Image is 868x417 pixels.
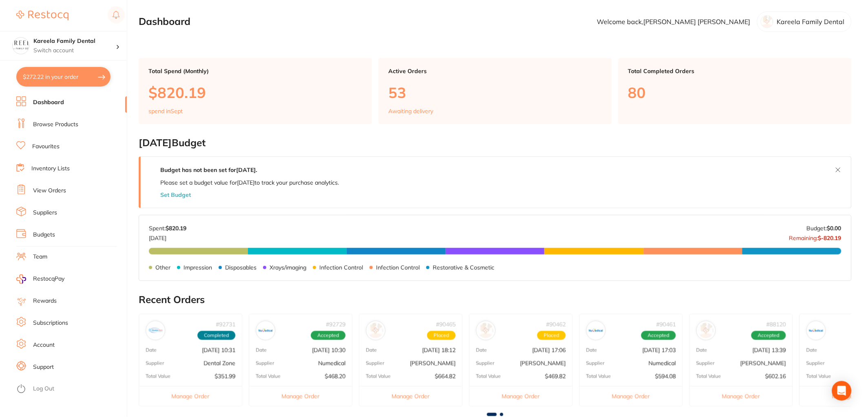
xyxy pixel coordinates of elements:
[808,323,824,338] img: Numedical
[655,373,676,379] p: $594.08
[33,187,66,195] a: View Orders
[476,373,501,379] p: Total Value
[388,108,433,114] p: Awaiting delivery
[427,331,456,340] span: Placed
[33,363,54,371] a: Support
[160,166,257,174] strong: Budget has not been set for [DATE] .
[818,234,841,242] strong: $-820.19
[256,373,281,379] p: Total Value
[806,347,817,353] p: Date
[359,386,462,406] button: Manage Order
[16,383,124,396] button: Log Out
[696,360,715,366] p: Supplier
[33,297,57,305] a: Rewards
[618,58,852,124] a: Total Completed Orders80
[379,58,612,124] a: Active Orders53Awaiting delivery
[139,294,852,306] h2: Recent Orders
[31,165,70,173] a: Inventory Lists
[148,323,163,338] img: Dental Zone
[256,347,267,353] p: Date
[765,373,786,379] p: $602.16
[33,231,55,239] a: Budgets
[139,58,372,124] a: Total Spend (Monthly)$820.19spend inSept
[476,360,494,366] p: Supplier
[160,192,191,198] button: Set Budget
[33,209,57,217] a: Suppliers
[580,386,682,406] button: Manage Order
[148,108,183,114] p: spend in Sept
[311,331,345,340] span: Accepted
[16,274,64,284] a: RestocqPay
[545,373,566,379] p: $469.82
[628,84,842,101] p: 80
[388,84,602,101] p: 53
[197,331,235,340] span: Completed
[597,18,751,25] p: Welcome back, [PERSON_NAME] [PERSON_NAME]
[146,373,170,379] p: Total Value
[225,264,257,271] p: Disposables
[326,321,345,328] p: # 92729
[435,373,456,379] p: $664.82
[318,360,345,366] p: Numedical
[149,232,186,241] p: [DATE]
[184,264,212,271] p: Impression
[376,264,420,271] p: Infection Control
[215,373,235,379] p: $351.99
[476,347,487,353] p: Date
[33,341,55,349] a: Account
[155,264,170,271] p: Other
[160,179,339,186] p: Please set a budget value for [DATE] to track your purchase analytics.
[436,321,456,328] p: # 90465
[33,385,54,393] a: Log Out
[751,331,786,340] span: Accepted
[586,360,604,366] p: Supplier
[422,347,456,353] p: [DATE] 18:12
[16,67,111,87] button: $272.22 in your order
[789,232,841,241] p: Remaining:
[270,264,306,271] p: Xrays/imaging
[806,373,831,379] p: Total Value
[256,360,274,366] p: Supplier
[16,274,26,284] img: RestocqPay
[740,360,786,366] p: [PERSON_NAME]
[777,18,845,25] p: Kareela Family Dental
[33,47,116,55] p: Switch account
[33,37,116,45] h4: Kareela Family Dental
[532,347,566,353] p: [DATE] 17:06
[696,347,707,353] p: Date
[366,347,377,353] p: Date
[146,360,164,366] p: Supplier
[753,347,786,353] p: [DATE] 13:39
[433,264,494,271] p: Restorative & Cosmetic
[33,253,47,261] a: Team
[146,347,157,353] p: Date
[139,137,852,149] h2: [DATE] Budget
[827,225,841,232] strong: $0.00
[33,275,64,283] span: RestocqPay
[642,347,676,353] p: [DATE] 17:03
[216,321,235,328] p: # 92731
[258,323,273,338] img: Numedical
[641,331,676,340] span: Accepted
[588,323,604,338] img: Numedical
[139,16,190,27] h2: Dashboard
[33,319,68,327] a: Subscriptions
[520,360,566,366] p: [PERSON_NAME]
[148,84,362,101] p: $820.19
[16,6,69,25] a: Restocq Logo
[325,373,345,379] p: $468.20
[249,386,352,406] button: Manage Order
[166,225,186,232] strong: $820.19
[366,360,384,366] p: Supplier
[149,225,186,232] p: Spent:
[366,373,391,379] p: Total Value
[319,264,363,271] p: Infection Control
[586,347,597,353] p: Date
[139,386,242,406] button: Manage Order
[368,323,383,338] img: Adam Dental
[832,381,852,401] div: Open Intercom Messenger
[690,386,793,406] button: Manage Order
[628,68,842,74] p: Total Completed Orders
[698,323,714,338] img: Adam Dental
[649,360,676,366] p: Numedical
